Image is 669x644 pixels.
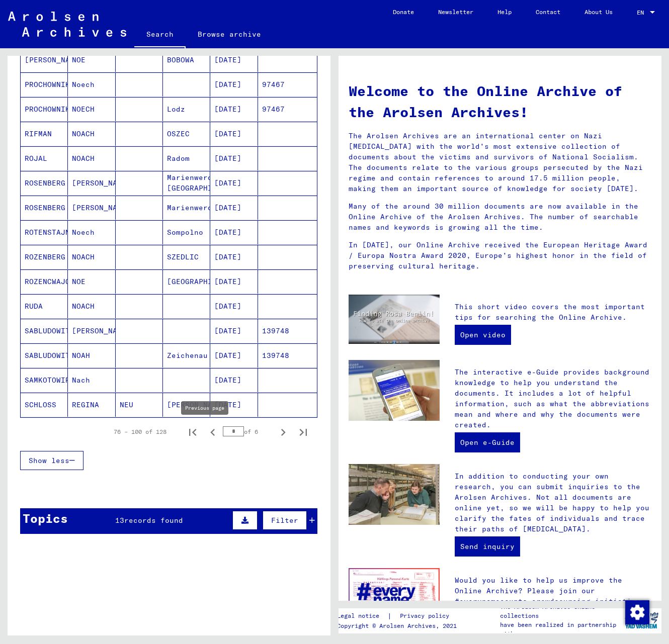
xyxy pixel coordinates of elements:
[23,509,68,527] div: Topics
[163,48,210,72] mat-cell: BOBOWA
[210,220,258,244] mat-cell: [DATE]
[163,122,210,146] mat-cell: OSZEC
[163,269,210,294] mat-cell: [GEOGRAPHIC_DATA]
[21,245,68,269] mat-cell: ROZENBERG
[163,146,210,170] mat-cell: Radom
[210,97,258,121] mat-cell: [DATE]
[349,80,651,123] h1: Welcome to the Online Archive of the Arolsen Archives!
[271,516,298,525] span: Filter
[68,196,115,220] mat-cell: [PERSON_NAME]
[623,608,660,633] img: yv_logo.png
[210,171,258,195] mat-cell: [DATE]
[21,171,68,195] mat-cell: ROSENBERG
[258,97,317,121] mat-cell: 97467
[223,427,273,436] div: of 6
[210,196,258,220] mat-cell: [DATE]
[455,367,651,430] p: The interactive e-Guide provides background knowledge to help you understand the documents. It in...
[21,122,68,146] mat-cell: RIFMAN
[68,48,115,72] mat-cell: NOE
[349,131,651,194] p: The Arolsen Archives are an international center on Nazi [MEDICAL_DATA] with the world’s most ext...
[68,171,115,195] mat-cell: [PERSON_NAME]
[21,368,68,392] mat-cell: SAMKOTOWIRZ
[210,72,258,97] mat-cell: [DATE]
[21,319,68,343] mat-cell: SABLUDOWITSCH
[210,48,258,72] mat-cell: [DATE]
[273,422,293,442] button: Next page
[163,97,210,121] mat-cell: Lodz
[183,422,203,442] button: First page
[258,319,317,343] mat-cell: 139748
[124,516,183,525] span: records found
[116,393,163,417] mat-cell: NEU
[21,146,68,170] mat-cell: ROJAL
[210,319,258,343] mat-cell: [DATE]
[21,220,68,244] mat-cell: ROTENSTAJN
[210,294,258,318] mat-cell: [DATE]
[21,294,68,318] mat-cell: RUDA
[210,269,258,294] mat-cell: [DATE]
[263,511,307,530] button: Filter
[337,621,461,630] p: Copyright © Arolsen Archives, 2021
[21,48,68,72] mat-cell: [PERSON_NAME]
[21,343,68,367] mat-cell: SABLUDOWITSCH
[210,245,258,269] mat-cell: [DATE]
[68,393,115,417] mat-cell: REGINA
[186,22,273,46] a: Browse archive
[115,516,124,525] span: 13
[21,393,68,417] mat-cell: SCHLOSS
[163,245,210,269] mat-cell: SZEDLIC
[392,611,461,621] a: Privacy policy
[349,201,651,233] p: Many of the around 30 million documents are now available in the Online Archive of the Arolsen Ar...
[210,343,258,367] mat-cell: [DATE]
[114,427,166,436] div: 76 – 100 of 128
[210,393,258,417] mat-cell: [DATE]
[163,171,210,195] mat-cell: Marienwerder, [GEOGRAPHIC_DATA]
[500,620,621,638] p: have been realized in partnership with
[293,422,313,442] button: Last page
[68,245,115,269] mat-cell: NOACH
[21,269,68,294] mat-cell: ROZENCWAJG
[21,196,68,220] mat-cell: ROSENBERG
[349,568,440,633] img: enc.jpg
[210,122,258,146] mat-cell: [DATE]
[210,146,258,170] mat-cell: [DATE]
[455,536,520,557] a: Send inquiry
[500,602,621,620] p: The Arolsen Archives online collections
[455,471,651,534] p: In addition to conducting your own research, you can submit inquiries to the Arolsen Archives. No...
[349,295,440,344] img: video.jpg
[134,22,186,48] a: Search
[349,240,651,271] p: In [DATE], our Online Archive received the European Heritage Award / Europa Nostra Award 2020, Eu...
[163,196,210,220] mat-cell: Marienwerder
[163,393,210,417] mat-cell: [PERSON_NAME]
[637,9,648,16] span: EN
[625,600,649,624] div: Change consent
[455,325,511,345] a: Open video
[455,302,651,323] p: This short video covers the most important tips for searching the Online Archive.
[68,72,115,97] mat-cell: Noech
[455,432,520,452] a: Open e-Guide
[203,422,223,442] button: Previous page
[68,122,115,146] mat-cell: NOACH
[258,72,317,97] mat-cell: 97467
[21,97,68,121] mat-cell: PROCHOWNIK
[68,269,115,294] mat-cell: NOE
[349,464,440,525] img: inquiries.jpg
[163,343,210,367] mat-cell: Zeichenau
[210,368,258,392] mat-cell: [DATE]
[68,220,115,244] mat-cell: Noech
[68,146,115,170] mat-cell: NOACH
[337,611,387,621] a: Legal notice
[68,343,115,367] mat-cell: NOAH
[337,611,461,621] div: |
[68,368,115,392] mat-cell: Nach
[68,294,115,318] mat-cell: NOACH
[68,319,115,343] mat-cell: [PERSON_NAME]
[258,343,317,367] mat-cell: 139748
[8,12,126,37] img: Arolsen_neg.svg
[68,97,115,121] mat-cell: NOECH
[21,72,68,97] mat-cell: PROCHOWNIK
[625,600,649,624] img: Change consent
[163,220,210,244] mat-cell: Sompolno
[20,451,83,470] button: Show less
[29,456,69,465] span: Show less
